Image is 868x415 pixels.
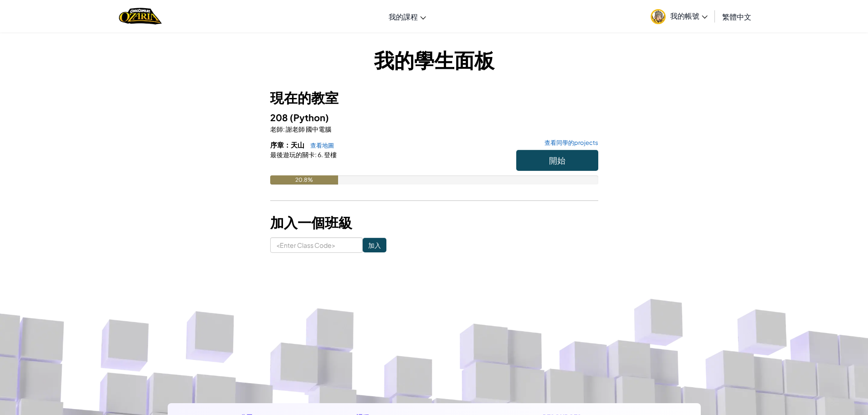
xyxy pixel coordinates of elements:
h3: 加入一個班級 [270,212,598,233]
span: 老師 [270,125,283,133]
span: 登樓 [323,150,337,159]
h1: 我的學生面板 [270,46,598,74]
span: 謝老師 國中電腦 [285,125,331,133]
span: 最後遊玩的關卡 [270,150,315,159]
span: 我的帳號 [670,11,708,20]
img: avatar [651,9,666,24]
img: Home [119,7,161,26]
a: 繁體中文 [718,4,756,29]
input: 加入 [363,238,386,252]
span: (Python) [290,112,329,123]
a: 我的課程 [384,4,431,29]
span: 我的課程 [389,12,418,21]
a: 查看同學的projects [540,140,598,146]
span: 開始 [549,155,565,165]
h3: 現在的教室 [270,87,598,108]
div: 20.8% [270,175,339,184]
a: 我的帳號 [646,2,712,31]
span: : [283,125,285,133]
span: 6. [317,150,323,159]
span: 序章：天山 [270,140,306,149]
span: 繁體中文 [722,12,751,21]
span: : [315,150,317,159]
a: 查看地圖 [306,142,334,149]
button: 開始 [516,150,598,171]
span: 208 [270,112,290,123]
input: <Enter Class Code> [270,237,363,253]
a: Ozaria by CodeCombat logo [119,7,161,26]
